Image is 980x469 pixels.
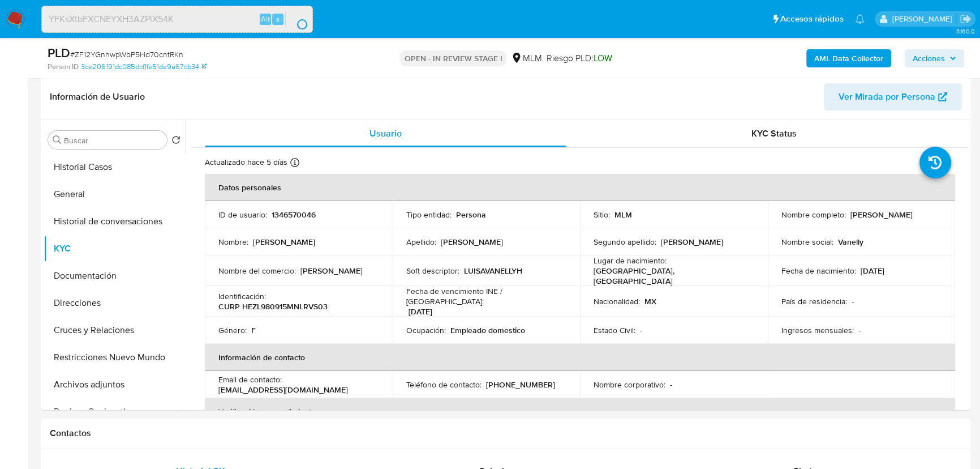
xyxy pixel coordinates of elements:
p: Fecha de nacimiento : [781,266,856,276]
th: Verificación y cumplimiento [205,398,955,425]
a: 3ce206191dc085dcf1fe51da9a67cb34 [81,62,207,72]
p: LUISAVANELLYH [464,266,522,276]
p: erika.juarez@mercadolibre.com.mx [892,14,956,24]
p: CURP HEZL980915MNLRVS03 [218,301,328,312]
span: Usuario [369,127,402,140]
p: MX [644,296,656,306]
a: Notificaciones [855,14,865,24]
span: Riesgo PLD: [546,52,612,65]
button: search-icon [285,11,308,27]
button: Cruces y Relaciones [44,317,185,344]
p: Lugar de nacimiento : [594,255,667,266]
p: Vanelly [838,237,863,247]
p: Soft descriptor : [406,266,459,276]
p: Sitio : [594,210,610,220]
button: Documentación [44,262,185,289]
button: Ver Mirada por Persona [824,83,962,110]
p: País de residencia : [781,296,847,306]
p: Teléfono de contacto : [406,380,482,390]
p: Nombre : [218,237,248,247]
p: [PERSON_NAME] [253,237,315,247]
button: Buscar [53,135,62,144]
input: Buscar [64,135,162,146]
div: MLM [511,52,541,65]
p: 1346570046 [272,210,316,220]
th: Datos personales [205,174,955,201]
p: [DATE] [861,266,884,276]
p: [PERSON_NAME] [441,237,503,247]
p: Persona [456,210,486,220]
p: - [640,325,642,335]
p: [EMAIL_ADDRESS][DOMAIN_NAME] [218,385,348,395]
p: [PHONE_NUMBER] [486,380,555,390]
p: MLM [614,210,632,220]
span: KYC Status [751,127,797,140]
h1: Contactos [50,428,962,439]
p: Nombre del comercio : [218,266,296,276]
button: Acciones [905,49,964,67]
p: Nacionalidad : [594,296,640,306]
p: Empleado domestico [450,325,525,335]
p: Ingresos mensuales : [781,325,854,335]
h1: Información de Usuario [50,91,145,103]
p: Segundo apellido : [594,237,656,247]
p: Fecha de vencimiento INE / [GEOGRAPHIC_DATA] : [406,286,567,306]
p: Tipo entidad : [406,210,452,220]
span: s [276,14,280,24]
span: Alt [261,14,270,24]
button: Historial de conversaciones [44,208,185,235]
button: Historial Casos [44,154,185,181]
span: 3.160.0 [956,27,974,36]
button: General [44,181,185,208]
p: Actualizado hace 5 días [205,157,287,168]
p: Nombre completo : [781,210,846,220]
b: AML Data Collector [814,49,883,67]
button: Direcciones [44,289,185,317]
p: - [852,296,854,306]
p: F [251,325,256,335]
p: [GEOGRAPHIC_DATA], [GEOGRAPHIC_DATA] [594,266,750,286]
span: Ver Mirada por Persona [839,83,935,110]
button: KYC [44,235,185,262]
p: Género : [218,325,247,335]
p: [PERSON_NAME] [300,266,363,276]
p: Estado Civil : [594,325,635,335]
b: Person ID [48,62,79,72]
p: OPEN - IN REVIEW STAGE I [399,50,506,66]
a: Salir [960,13,972,25]
p: Identificación : [218,291,266,301]
p: [DATE] [409,306,432,317]
p: Ocupación : [406,325,446,335]
p: [PERSON_NAME] [850,210,913,220]
p: - [858,325,861,335]
p: Apellido : [406,237,436,247]
b: PLD [48,44,70,62]
button: Devices Geolocation [44,398,185,425]
p: Nombre social : [781,237,833,247]
p: - [670,380,672,390]
button: AML Data Collector [806,49,891,67]
p: Nombre corporativo : [594,380,665,390]
button: Volver al orden por defecto [171,135,180,148]
span: Accesos rápidos [780,13,844,25]
button: Restricciones Nuevo Mundo [44,344,185,371]
p: ID de usuario : [218,210,267,220]
button: Archivos adjuntos [44,371,185,398]
th: Información de contacto [205,344,955,371]
span: LOW [593,52,612,65]
span: # ZF12YGnhwpWbP5Hd70cntRKn [70,49,183,60]
span: Acciones [913,49,945,67]
input: Buscar usuario o caso... [42,12,312,27]
p: [PERSON_NAME] [661,237,723,247]
p: Email de contacto : [218,374,282,385]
